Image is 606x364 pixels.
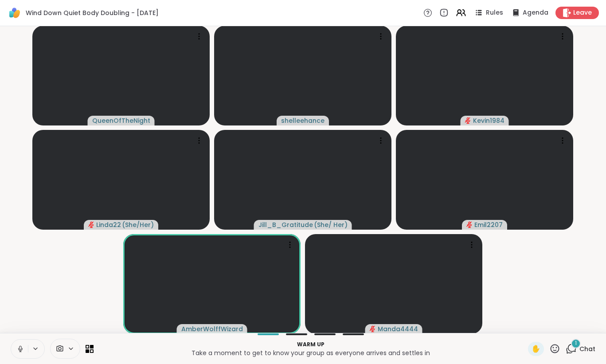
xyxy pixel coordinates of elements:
span: Leave [573,8,592,17]
span: Rules [486,8,503,17]
span: ✋ [532,344,540,354]
span: Kevin1984 [473,116,504,125]
span: audio-muted [88,222,94,228]
span: Linda22 [96,220,121,229]
p: Take a moment to get to know your group as everyone arrives and settles in [99,348,523,357]
span: QueenOfTheNight [92,116,150,125]
span: Emil2207 [474,220,503,229]
span: audio-muted [466,222,473,228]
span: Chat [579,344,595,353]
span: AmberWolffWizard [181,325,243,333]
span: shelleehance [281,116,325,125]
span: audio-muted [465,117,471,124]
span: Jill_B_Gratitude [258,220,313,229]
span: ( She/ Her ) [314,220,348,229]
p: Warm up [99,341,523,348]
img: ShareWell Logomark [7,5,22,20]
span: audio-muted [370,326,376,332]
span: Agenda [523,8,548,17]
span: 1 [575,340,577,347]
span: Wind Down Quiet Body Doubling - [DATE] [26,8,159,17]
span: Manda4444 [378,325,418,333]
span: ( She/Her ) [122,220,154,229]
